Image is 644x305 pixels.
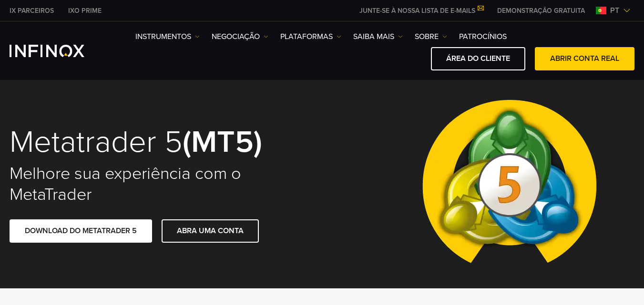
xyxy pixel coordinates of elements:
[606,5,623,16] span: pt
[10,219,152,243] a: DOWNLOAD DO METATRADER 5
[535,47,634,70] a: ABRIR CONTA REAL
[490,6,592,16] a: INFINOX MENU
[10,126,309,158] h1: Metatrader 5
[135,31,200,42] a: Instrumentos
[280,31,341,42] a: PLATAFORMAS
[415,80,604,288] img: Meta Trader 5
[2,6,61,16] a: INFINOX
[415,31,447,42] a: SOBRE
[61,6,109,16] a: INFINOX
[183,123,262,161] strong: (MT5)
[352,7,490,15] a: JUNTE-SE À NOSSA LISTA DE E-MAILS
[10,45,107,57] a: INFINOX Logo
[459,31,507,42] a: Patrocínios
[212,31,268,42] a: NEGOCIAÇÃO
[431,47,525,70] a: ÁREA DO CLIENTE
[162,219,259,243] a: ABRA UMA CONTA
[10,163,309,205] h2: Melhore sua experiência com o MetaTrader
[353,31,403,42] a: Saiba mais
